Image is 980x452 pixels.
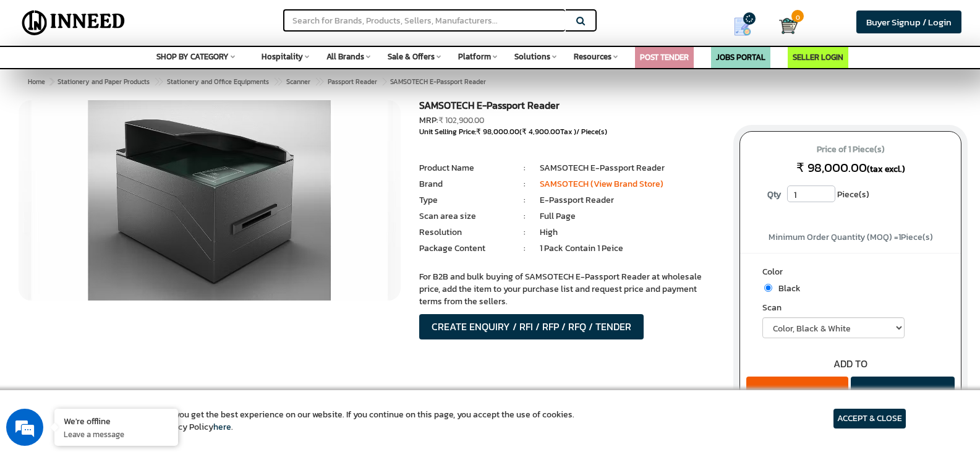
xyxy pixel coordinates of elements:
[286,77,310,87] span: Scanner
[761,185,787,204] label: Qty
[509,242,540,255] li: :
[419,162,509,174] li: Product Name
[388,51,435,62] span: Sale & Offers
[540,226,721,239] li: High
[419,226,509,239] li: Resolution
[213,420,231,433] a: here
[509,178,540,190] li: :
[640,51,689,63] a: POST TENDER
[779,17,798,35] img: Cart
[796,158,867,177] span: ₹ 98,000.00
[167,77,269,87] span: Stationery and Office Equipments
[509,210,540,223] li: :
[509,226,540,239] li: :
[866,15,952,29] span: Buyer Signup / Login
[476,126,519,137] span: ₹ 98,000.00
[419,314,644,339] button: CREATE ENQUIRY / RFI / RFP / RFQ / TENDER
[438,114,484,126] span: ₹ 102,900.00
[716,51,765,63] a: JOBS PORTAL
[17,7,130,38] img: Inneed.Market
[154,74,160,89] span: >
[156,51,229,62] span: SHOP BY CATEGORY
[837,185,869,204] span: Piece(s)
[851,377,955,420] button: ASK PRICE & CATALOG
[64,415,169,427] div: We're offline
[419,114,721,127] div: MRP:
[74,409,574,433] article: We use cookies to ensure you get the best experience on our website. If you continue on this page...
[64,429,169,440] p: Leave a message
[19,100,401,301] img: SAMSOTECH E-Passport Reader
[284,74,313,89] a: Scanner
[833,409,906,429] article: ACCEPT & CLOSE
[762,266,939,281] label: Color
[419,210,509,223] li: Scan area size
[55,77,486,87] span: SAMSOTECH E-Passport Reader
[315,74,321,89] span: >
[746,377,848,420] button: ORDER NOW
[514,51,550,62] span: Solutions
[540,194,721,207] li: E-Passport Reader
[419,127,721,137] div: Unit Selling Price: ( Tax )
[419,271,721,308] p: For B2B and bulk buying of SAMSOTECH E-Passport Reader at wholesale price, add the item to your p...
[540,177,663,190] a: SAMSOTECH (View Brand Store)
[419,178,509,190] li: Brand
[49,77,53,87] span: >
[576,126,607,137] span: / Piece(s)
[328,77,377,87] span: Passport Reader
[509,162,540,174] li: :
[283,9,565,32] input: Search for Brands, Products, Sellers, Manufacturers...
[898,231,901,244] span: 1
[55,74,152,89] a: Stationery and Paper Products
[779,12,789,40] a: Cart 0
[326,51,364,62] span: All Brands
[419,100,721,114] h1: SAMSOTECH E-Passport Reader
[540,162,721,174] li: SAMSOTECH E-Passport Reader
[540,210,721,223] li: Full Page
[164,74,271,89] a: Stationery and Office Equipments
[540,242,721,255] li: 1 Pack Contain 1 Peice
[509,194,540,207] li: :
[262,51,303,62] span: Hospitality
[733,17,752,36] img: Show My Quotes
[769,231,933,244] span: Minimum Order Quantity (MOQ) = Piece(s)
[793,51,843,63] a: SELLER LOGIN
[715,12,779,41] a: my Quotes
[791,10,804,22] span: 0
[574,51,611,62] span: Resources
[856,11,961,33] a: Buyer Signup / Login
[458,51,491,62] span: Platform
[772,282,801,295] span: Black
[325,74,380,89] a: Passport Reader
[740,357,961,371] div: ADD TO
[522,126,560,137] span: ₹ 4,900.00
[58,77,150,87] span: Stationery and Paper Products
[752,140,949,160] span: Price of 1 Piece(s)
[381,74,388,89] span: >
[419,242,509,255] li: Package Content
[762,302,939,317] label: Scan
[419,194,509,207] li: Type
[25,74,48,89] a: Home
[867,163,905,176] span: (tax excl.)
[273,74,279,89] span: >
